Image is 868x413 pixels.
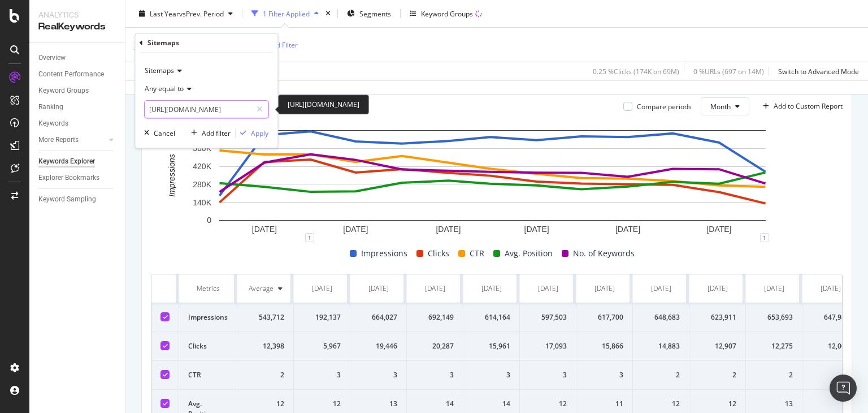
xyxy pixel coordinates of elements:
div: Cancel [154,128,175,138]
span: Last Year [150,8,179,18]
text: [DATE] [343,225,368,234]
text: 560K [193,144,211,153]
div: 1 [305,233,314,242]
div: Content Performance [38,68,104,80]
div: 648,683 [642,312,680,322]
div: 14 [472,399,510,409]
div: 543,712 [246,312,284,322]
div: 12,907 [698,341,736,351]
div: 12 [303,399,341,409]
a: Explorer Bookmarks [38,172,117,184]
div: 12 [642,399,680,409]
text: Impressions [167,154,176,197]
div: Compare periods [637,102,692,111]
div: times [323,8,333,19]
div: [DATE] [312,283,332,294]
div: 12,398 [246,341,284,351]
div: 2 [698,370,736,380]
button: Segments [342,5,396,23]
div: 12,008 [811,341,849,351]
div: Average [249,283,274,294]
button: Apply [236,128,268,139]
div: 647,982 [811,312,849,322]
td: CTR [179,361,237,390]
div: 20,287 [416,341,454,351]
div: [DATE] [651,283,671,294]
span: Impressions [361,247,407,260]
div: 12 [246,399,284,409]
div: Explorer Bookmarks [38,172,99,184]
button: Keyword Groups [405,5,487,23]
text: 420K [193,162,211,171]
div: 3 [303,370,341,380]
div: 13 [755,399,793,409]
div: [DATE] [764,283,784,294]
div: 1 Filter Applied [263,8,310,18]
div: Metrics [188,283,228,294]
div: [DATE] [538,283,558,294]
span: Avg. Position [505,247,553,260]
div: [DATE] [821,283,841,294]
div: 11 [585,399,623,409]
button: Add filter [186,128,231,139]
div: Apply [251,128,268,138]
div: Analytics [38,9,116,20]
text: [DATE] [524,225,549,234]
div: Keywords Explorer [38,156,95,167]
div: [DATE] [368,283,389,294]
a: Keyword Groups [38,85,117,97]
div: More Reports [38,134,79,146]
div: RealKeywords [38,20,116,33]
span: Clicks [428,247,449,260]
a: Overview [38,52,117,64]
div: [DATE] [594,283,615,294]
td: Clicks [179,332,237,361]
div: 614,164 [472,312,510,322]
div: 664,027 [359,312,397,322]
div: [DATE] [708,283,728,294]
text: 0 [207,216,211,225]
span: Any equal to [145,84,184,94]
div: 0 % URLs ( 697 on 14M ) [693,66,764,76]
div: Keyword Groups [421,8,473,18]
div: 2 [755,370,793,380]
div: Keyword Sampling [38,193,96,205]
div: Add filter [202,128,231,138]
span: vs Prev. Period [179,8,224,18]
div: 12,275 [755,341,793,351]
div: 3 [472,370,510,380]
text: [DATE] [706,225,731,234]
span: Segments [359,8,391,18]
text: [DATE] [252,225,277,234]
div: 2 [246,370,284,380]
div: 3 [416,370,454,380]
div: 617,700 [585,312,623,322]
text: [DATE] [615,225,640,234]
div: [URL][DOMAIN_NAME] [278,94,369,114]
text: [DATE] [436,225,461,234]
div: Ranking [38,101,63,113]
a: Keywords Explorer [38,156,117,167]
button: Cancel [140,128,175,139]
a: Ranking [38,101,117,113]
div: 597,503 [529,312,567,322]
div: [DATE] [425,283,445,294]
div: 2 [642,370,680,380]
div: Keywords [38,118,68,130]
div: 13 [359,399,397,409]
div: 15,961 [472,341,510,351]
text: 280K [193,180,211,189]
svg: A chart. [151,124,834,238]
text: 140K [193,198,211,207]
div: 0.25 % Clicks ( 174K on 69M ) [593,66,679,76]
button: 1 Filter Applied [247,5,323,23]
span: CTR [470,247,484,260]
td: Impressions [179,303,237,332]
div: 14 [416,399,454,409]
div: 3 [359,370,397,380]
div: Keyword Groups [38,85,89,97]
a: Keyword Sampling [38,193,117,205]
div: [DATE] [481,283,502,294]
div: 653,693 [755,312,793,322]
